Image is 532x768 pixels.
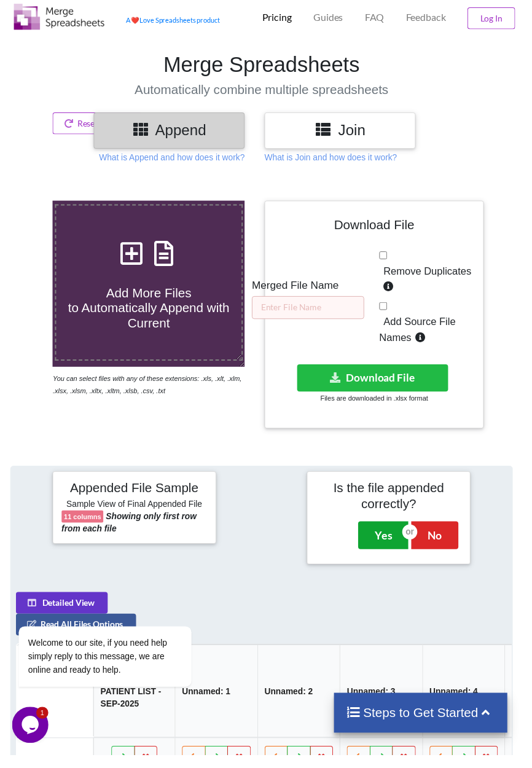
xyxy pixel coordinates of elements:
h6: Sample View of Final Appended File [63,507,211,520]
th: Unnamed: 4 [429,656,514,751]
button: Yes [364,530,415,558]
iframe: chat widget [12,526,233,713]
b: 11 columns [65,522,103,529]
iframe: chat widget [12,719,52,756]
span: heart [133,16,142,24]
small: Files are downloaded in .xlsx format [326,401,435,409]
h3: Join [278,123,413,141]
h4: Is the file appended correctly? [321,488,469,519]
h5: Merged File Name [256,284,370,297]
h3: Append [104,123,240,141]
i: You can select files with any of these extensions: .xls, .xlt, .xlm, .xlsx, .xlsm, .xltx, .xltm, ... [53,381,246,401]
h4: Appended File Sample [63,488,211,506]
input: Enter File Name [256,301,370,324]
button: No [418,530,466,558]
img: Logo.png [14,4,106,30]
button: Reset Append [53,114,144,136]
button: Download File [302,370,456,398]
p: FAQ [371,11,391,24]
b: Showing only first row from each file [63,520,200,543]
p: Pricing [267,11,297,24]
h4: Download File [278,213,483,248]
span: Add Source File Names [386,321,463,349]
button: Log In [475,7,524,29]
span: Remove Duplicates [386,270,480,281]
h4: Steps to Get Started [352,717,504,732]
p: What is Append and how does it work? [101,154,249,166]
span: Feedback [413,12,453,22]
a: AheartLove Spreadsheets product [128,16,224,24]
p: What is Join and how does it work? [269,154,404,166]
th: Unnamed: 3 [346,656,430,751]
th: Unnamed: 2 [262,656,346,751]
p: Guides [319,11,349,24]
span: Add More Files to Automatically Append with Current [69,291,233,335]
